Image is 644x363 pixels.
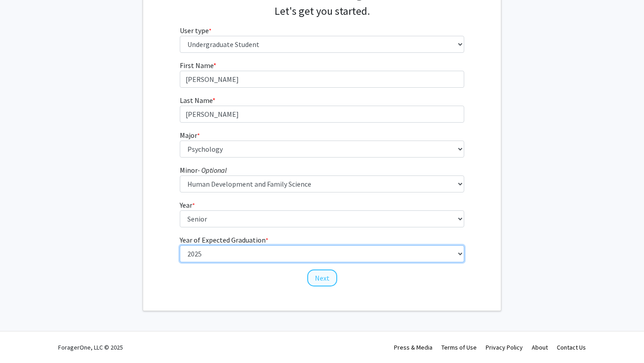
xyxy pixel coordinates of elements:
[557,343,586,351] a: Contact Us
[180,61,213,70] span: First Name
[180,165,227,175] label: Minor
[532,343,548,351] a: About
[180,200,195,210] label: Year
[58,332,123,363] div: ForagerOne, LLC © 2025
[180,25,212,36] label: User type
[180,235,268,245] label: Year of Expected Graduation
[394,343,432,351] a: Press & Media
[180,96,212,105] span: Last Name
[198,166,227,175] i: - Optional
[180,5,465,18] h4: Let's get you started.
[180,130,200,141] label: Major
[441,343,477,351] a: Terms of Use
[307,269,337,286] button: Next
[7,323,38,356] iframe: Chat
[486,343,523,351] a: Privacy Policy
